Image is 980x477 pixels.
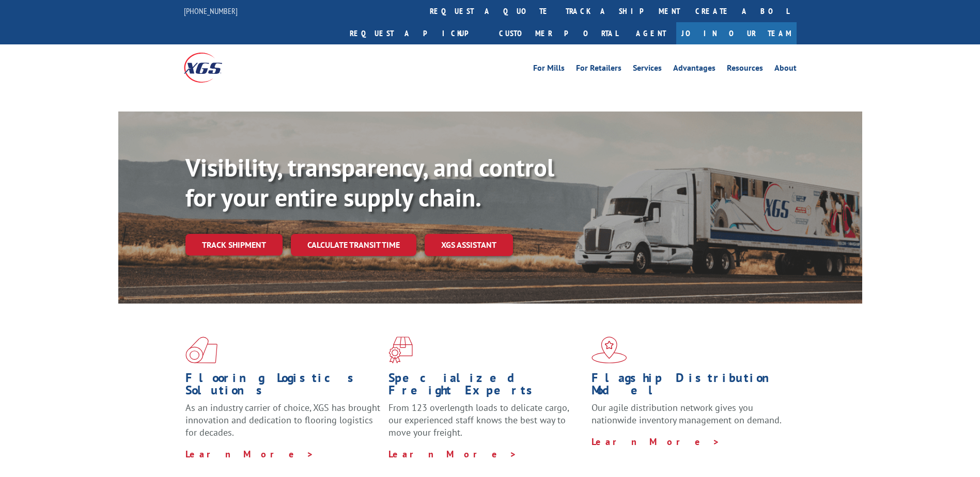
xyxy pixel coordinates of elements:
[185,372,381,402] h1: Flooring Logistics Solutions
[676,22,797,44] a: Join Our Team
[592,372,787,402] h1: Flagship Distribution Model
[342,22,491,44] a: Request a pickup
[592,402,782,426] span: Our agile distribution network gives you nationwide inventory management on demand.
[491,22,626,44] a: Customer Portal
[185,448,314,460] a: Learn More >
[291,234,416,256] a: Calculate transit time
[727,64,763,75] a: Resources
[633,64,662,75] a: Services
[774,64,797,75] a: About
[184,6,238,16] a: [PHONE_NUMBER]
[185,402,380,438] span: As an industry carrier of choice, XGS has brought innovation and dedication to flooring logistics...
[576,64,621,75] a: For Retailers
[425,234,513,256] a: XGS ASSISTANT
[592,436,720,448] a: Learn More >
[185,234,283,256] a: Track shipment
[185,151,554,213] b: Visibility, transparency, and control for your entire supply chain.
[388,448,517,460] a: Learn More >
[388,337,413,363] img: xgs-icon-focused-on-flooring-red
[388,372,584,402] h1: Specialized Freight Experts
[185,337,217,363] img: xgs-icon-total-supply-chain-intelligence-red
[592,337,627,363] img: xgs-icon-flagship-distribution-model-red
[388,402,584,448] p: From 123 overlength loads to delicate cargo, our experienced staff knows the best way to move you...
[673,64,715,75] a: Advantages
[533,64,565,75] a: For Mills
[626,22,676,44] a: Agent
